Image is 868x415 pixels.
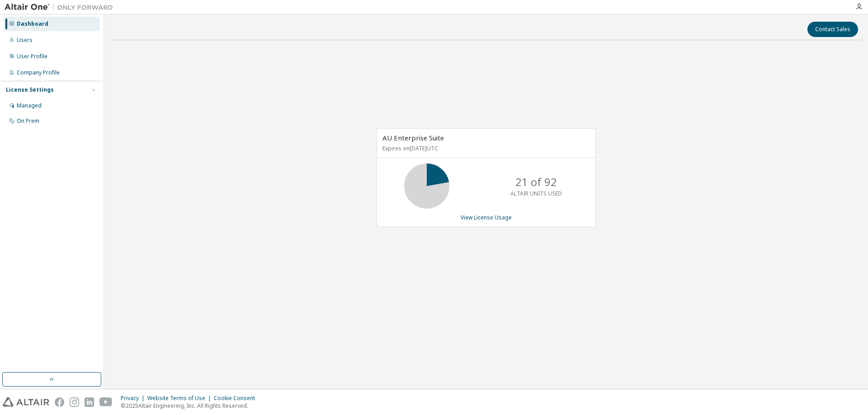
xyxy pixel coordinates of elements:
p: ALTAIR UNITS USED [510,190,562,197]
img: youtube.svg [99,397,113,407]
div: Dashboard [17,20,48,28]
img: Altair One [5,3,118,12]
button: Contact Sales [807,22,858,37]
div: Users [17,37,33,44]
img: instagram.svg [70,397,79,407]
div: Website Terms of Use [147,395,214,402]
div: License Settings [6,86,54,93]
div: User Profile [17,53,47,60]
img: altair_logo.svg [3,397,49,407]
div: Company Profile [17,69,60,76]
a: View License Usage [461,214,512,221]
div: On Prem [17,117,39,125]
img: linkedin.svg [85,397,94,407]
p: 21 of 92 [515,174,557,190]
span: AU Enterprise Suite [382,133,444,142]
p: Expires on [DATE] UTC [382,145,588,152]
div: Managed [17,102,42,109]
img: facebook.svg [55,397,64,407]
p: © 2025 Altair Engineering, Inc. All Rights Reserved. [121,402,260,410]
div: Cookie Consent [214,395,260,402]
div: Privacy [121,395,147,402]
